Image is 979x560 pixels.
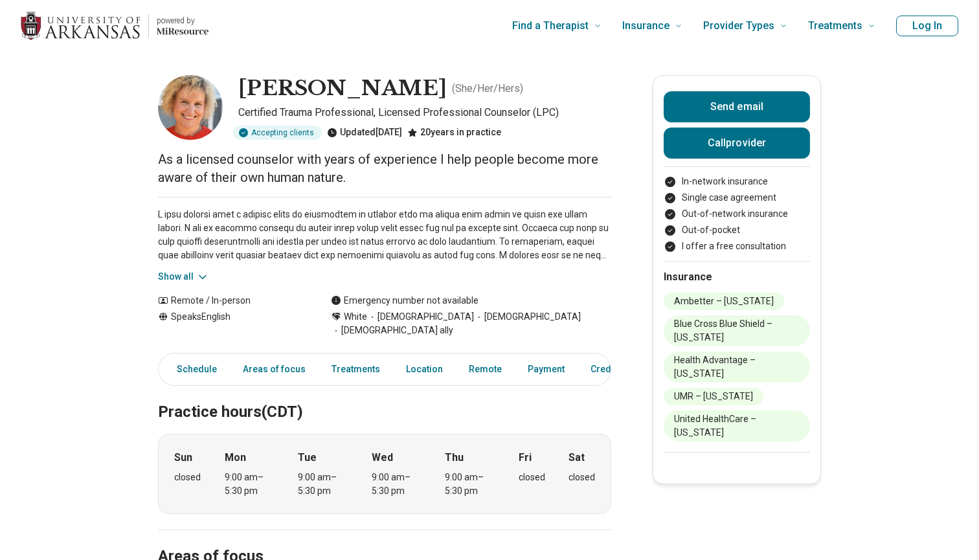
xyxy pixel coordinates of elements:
span: White [344,310,367,324]
li: Health Advantage – [US_STATE] [664,352,810,383]
div: Accepting clients [233,126,322,140]
button: Callprovider [664,128,810,159]
span: Insurance [622,17,670,35]
span: Treatments [808,17,862,35]
a: Treatments [324,356,388,383]
img: DeAnna Dunn, Certified Trauma Professional [158,75,223,140]
button: Send email [664,91,810,122]
li: Single case agreement [664,191,810,205]
h2: Practice hours (CDT) [158,370,611,423]
li: UMR – [US_STATE] [664,388,763,405]
p: Certified Trauma Professional, Licensed Professional Counselor (LPC) [238,105,611,120]
span: [DEMOGRAPHIC_DATA] [367,310,474,324]
div: 9:00 am – 5:30 pm [372,471,422,498]
p: powered by [157,16,208,26]
ul: Payment options [664,175,810,253]
a: Location [398,356,451,383]
div: closed [519,471,545,484]
h1: [PERSON_NAME] [238,75,447,102]
li: Out-of-pocket [664,223,810,237]
span: Find a Therapist [512,17,589,35]
strong: Sun [174,450,192,465]
a: Credentials [583,356,647,383]
strong: Fri [519,450,532,465]
a: Remote [461,356,510,383]
div: Speaks English [158,310,305,337]
li: In-network insurance [664,175,810,188]
div: Updated [DATE] [327,126,402,140]
strong: Wed [372,450,393,465]
a: Areas of focus [235,356,313,383]
strong: Tue [298,450,317,465]
div: closed [174,471,201,484]
div: 9:00 am – 5:30 pm [225,471,275,498]
div: 9:00 am – 5:30 pm [298,471,348,498]
strong: Thu [445,450,464,465]
button: Log In [896,16,958,36]
div: Emergency number not available [331,294,478,308]
li: United HealthCare – [US_STATE] [664,410,810,442]
p: ( She/Her/Hers ) [452,81,523,96]
div: When does the program meet? [158,434,611,514]
a: Payment [520,356,572,383]
p: L ipsu dolorsi amet c adipisc elits do eiusmodtem in utlabor etdo ma aliqua enim admin ve quisn e... [158,208,611,262]
div: 20 years in practice [407,126,501,140]
li: I offer a free consultation [664,240,810,253]
li: Ambetter – [US_STATE] [664,293,784,310]
button: Show all [158,270,209,284]
div: closed [568,471,595,484]
a: Schedule [161,356,225,383]
span: [DEMOGRAPHIC_DATA] [474,310,581,324]
h2: Insurance [664,269,810,285]
div: 9:00 am – 5:30 pm [445,471,495,498]
span: [DEMOGRAPHIC_DATA] ally [331,324,453,337]
li: Out-of-network insurance [664,207,810,221]
p: As a licensed counselor with years of experience I help people become more aware of their own hum... [158,150,611,186]
span: Provider Types [703,17,774,35]
div: Remote / In-person [158,294,305,308]
strong: Mon [225,450,246,465]
a: Home page [21,5,208,47]
li: Blue Cross Blue Shield – [US_STATE] [664,315,810,346]
strong: Sat [568,450,585,465]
